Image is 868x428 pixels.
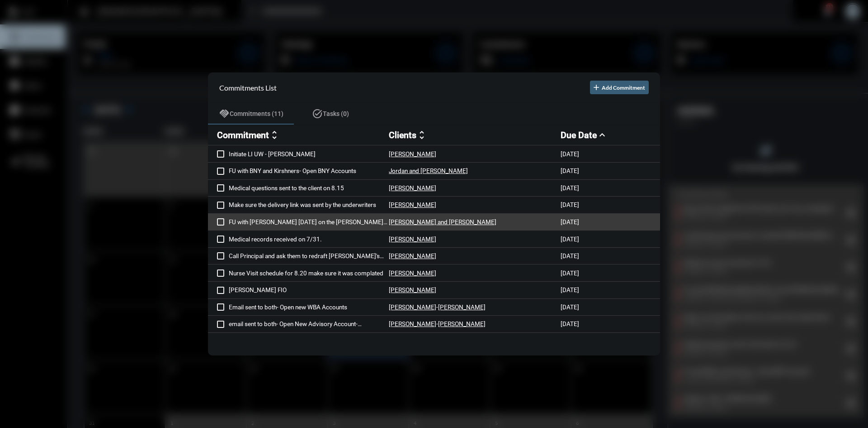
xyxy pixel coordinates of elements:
mat-icon: unfold_more [269,130,280,140]
p: - [436,320,438,327]
p: [DATE] [561,167,579,174]
p: [DATE] [561,236,579,243]
mat-icon: unfold_more [416,130,427,140]
p: [PERSON_NAME] [389,150,436,158]
p: [PERSON_NAME] [389,269,436,277]
mat-icon: expand_less [597,130,608,140]
p: [PERSON_NAME] [389,236,436,243]
p: Make sure the delivery link was sent by the underwriters [229,201,389,208]
mat-icon: task_alt [312,108,323,119]
button: Add Commitment [590,81,649,94]
p: [PERSON_NAME] FIO [229,286,389,293]
mat-icon: handshake [219,108,230,119]
p: [PERSON_NAME] [389,201,436,208]
p: FU with BNY and Kirshners- Open BNY Accounts [229,167,389,174]
h2: Commitments List [219,83,277,92]
p: [DATE] [561,184,579,192]
p: [DATE] [561,303,579,311]
h2: Clients [389,130,416,140]
p: Email sent to both- Open new WBA Accounts [229,303,389,311]
p: Medical questions sent to the client on 8.15 [229,184,389,192]
p: [DATE] [561,252,579,260]
h2: Due Date [561,130,597,140]
p: [PERSON_NAME] [389,303,436,311]
p: [PERSON_NAME] [389,286,436,293]
span: Tasks (0) [323,110,349,117]
p: [DATE] [561,286,579,293]
p: Medical records received on 7/31. [229,236,389,243]
mat-icon: add [592,83,601,92]
p: [DATE] [561,150,579,158]
p: email sent to both- Open New Advisory Account- TUF681988 [229,320,389,327]
p: Call Principal and ask them to redraft [PERSON_NAME]'s premium [229,252,389,260]
p: [DATE] [561,269,579,277]
p: [DATE] [561,320,579,327]
p: Jordan and [PERSON_NAME] [389,167,468,174]
p: [PERSON_NAME] [389,252,436,260]
p: [PERSON_NAME] [389,184,436,192]
p: Initiate LI UW - [PERSON_NAME] [229,150,389,158]
p: [PERSON_NAME] [438,303,486,311]
span: Commitments (11) [230,110,283,117]
p: Nurse Visit schedule for 8.20 make sure it was complated [229,269,389,277]
h2: Commitment [217,130,269,140]
p: [PERSON_NAME] and [PERSON_NAME] [389,218,496,226]
p: [DATE] [561,201,579,208]
p: [PERSON_NAME] [389,320,436,327]
p: FU with [PERSON_NAME] [DATE] on the [PERSON_NAME] [PERSON_NAME] Call [229,218,389,226]
p: [PERSON_NAME] [438,320,486,327]
p: [DATE] [561,218,579,226]
p: - [436,303,438,311]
